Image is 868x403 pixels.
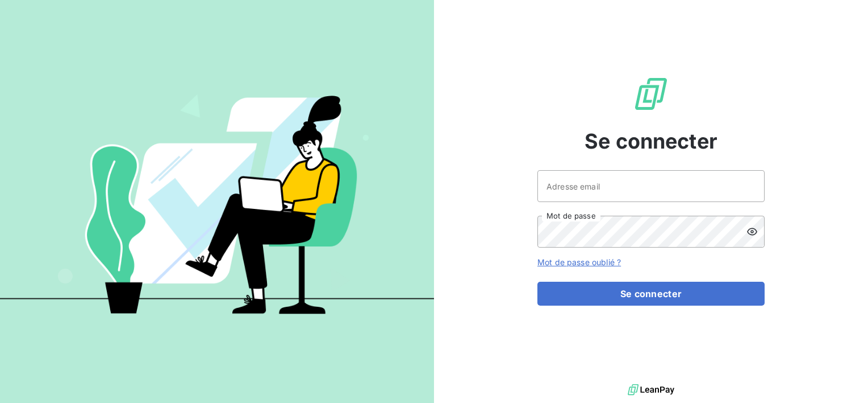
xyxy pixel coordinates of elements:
[585,126,717,157] span: Se connecter
[537,170,765,202] input: placeholder
[633,76,669,112] img: Logo LeanPay
[628,381,674,398] img: logo
[537,257,621,267] a: Mot de passe oublié ?
[537,282,765,306] button: Se connecter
